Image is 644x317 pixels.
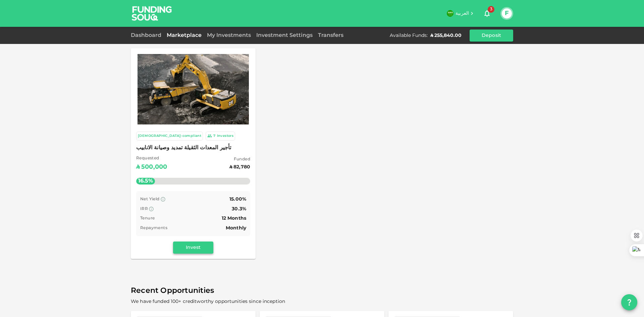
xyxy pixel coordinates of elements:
button: 3 [480,7,494,20]
span: العربية [455,11,469,16]
a: My Investments [204,33,254,38]
img: flag-sa.b9a346574cdc8950dd34b50780441f57.svg [447,10,453,17]
span: 3 [488,6,494,13]
span: Net Yield [140,197,160,201]
div: Available Funds : [390,32,428,39]
div: [DEMOGRAPHIC_DATA]-compliant [138,133,201,139]
a: Transfers [315,33,346,38]
span: 15.00% [229,197,246,202]
div: ʢ 255,840.00 [430,32,462,39]
span: Tenure [140,216,155,220]
a: Marketplace Logo [DEMOGRAPHIC_DATA]-compliant 7Investors تأجير المعدات الثقيلة تمديد وصيانة الانا... [131,48,256,259]
span: We have funded 100+ creditworthy opportunities since inception [131,299,285,304]
img: Marketplace Logo [138,54,249,124]
span: Repayments [140,226,167,230]
span: Requested [136,155,167,162]
button: Deposit [470,30,513,42]
span: Funded [229,156,250,163]
div: 7 [213,133,215,139]
button: Invest [173,242,213,254]
span: Monthly [226,226,246,230]
a: Marketplace [164,33,204,38]
span: تأجير المعدات الثقيلة تمديد وصيانة الانابيب [136,143,250,153]
span: 30.3% [232,207,246,211]
button: question [621,294,637,310]
div: Investors [217,133,234,139]
button: F [502,8,512,18]
span: IRR [140,207,148,211]
a: Investment Settings [254,33,315,38]
span: Recent Opportunities [131,284,513,298]
a: Dashboard [131,33,164,38]
span: 12 Months [222,216,246,221]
